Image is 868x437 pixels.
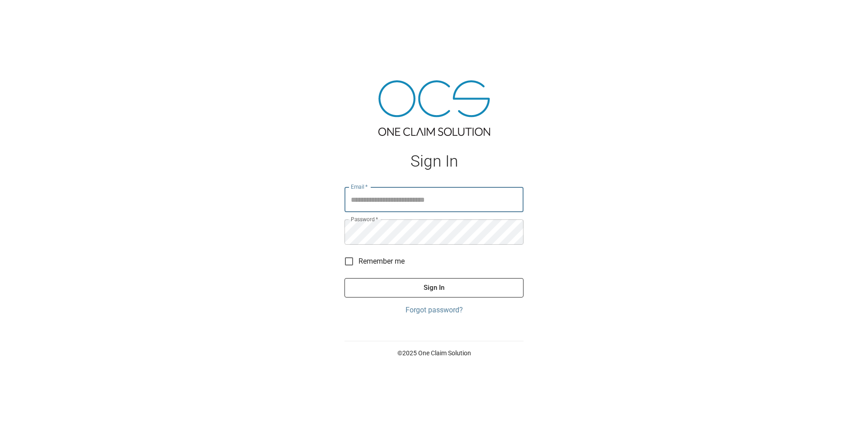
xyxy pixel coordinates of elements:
label: Email [351,183,368,191]
a: Forgot password? [344,305,524,316]
p: © 2025 One Claim Solution [344,349,524,358]
img: ocs-logo-white-transparent.png [11,5,47,23]
label: Password [351,215,378,223]
h1: Sign In [344,152,524,171]
button: Sign In [344,278,524,297]
span: Remember me [359,256,405,267]
img: ocs-logo-tra.png [378,80,490,136]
